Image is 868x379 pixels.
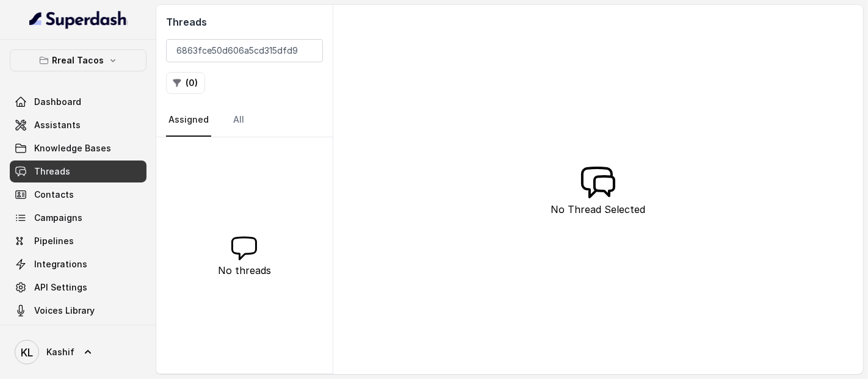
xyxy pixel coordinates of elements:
p: No Thread Selected [551,202,645,217]
a: API Settings [10,276,146,298]
a: Voices Library [10,300,146,322]
a: All [231,104,247,137]
span: Dashboard [34,96,81,108]
span: Integrations [34,258,87,270]
span: Campaigns [34,212,82,224]
span: Contacts [34,189,74,201]
a: Pipelines [10,230,146,252]
a: Assistants [10,114,146,136]
span: Knowledge Bases [34,142,111,154]
span: Kashif [46,346,74,358]
button: Rreal Tacos [10,49,146,71]
input: Search by Call ID or Phone Number [166,39,323,62]
a: Dashboard [10,91,146,113]
a: Contacts [10,184,146,206]
span: Threads [34,165,70,178]
span: Assistants [34,119,81,131]
text: KL [21,346,33,359]
button: (0) [166,72,205,94]
span: Voices Library [34,305,95,317]
p: No threads [218,263,271,278]
a: Knowledge Bases [10,137,146,159]
span: API Settings [34,281,87,294]
a: Campaigns [10,207,146,229]
p: Rreal Tacos [52,53,104,68]
a: Assigned [166,104,211,137]
a: Integrations [10,253,146,275]
nav: Tabs [166,104,323,137]
img: light.svg [29,10,128,29]
h2: Threads [166,15,323,29]
span: Pipelines [34,235,74,247]
a: Kashif [10,335,146,369]
a: Threads [10,161,146,182]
